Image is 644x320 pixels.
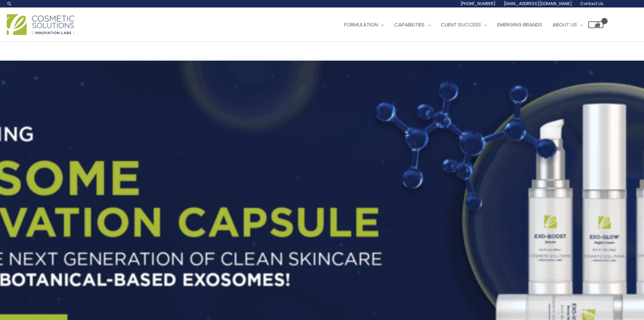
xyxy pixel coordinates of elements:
span: Emerging Brands [497,21,542,28]
nav: Site Navigation [334,15,603,35]
img: Cosmetic Solutions Logo [7,14,74,35]
span: [EMAIL_ADDRESS][DOMAIN_NAME] [504,1,572,6]
span: [PHONE_NUMBER] [460,1,496,6]
a: Search icon link [7,1,12,6]
span: Client Success [441,21,481,28]
a: Formulation [339,15,389,35]
a: Capabilities [389,15,436,35]
span: Capabilities [394,21,425,28]
a: About Us [547,15,588,35]
span: Formulation [344,21,378,28]
a: View Shopping Cart, empty [588,21,603,28]
span: Contact Us [580,1,603,6]
a: Client Success [436,15,492,35]
a: Emerging Brands [492,15,547,35]
span: About Us [552,21,577,28]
